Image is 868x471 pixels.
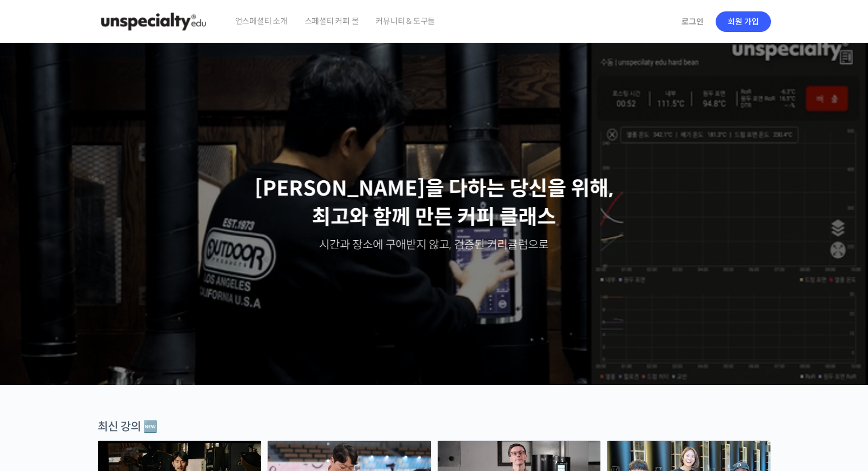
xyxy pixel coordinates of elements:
[11,237,857,253] p: 시간과 장소에 구애받지 않고, 검증된 커리큘럼으로
[98,419,771,435] div: 최신 강의 🆕
[675,9,710,35] a: 로그인
[716,11,771,32] a: 회원 가입
[11,174,857,232] p: [PERSON_NAME]을 다하는 당신을 위해, 최고와 함께 만든 커피 클래스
